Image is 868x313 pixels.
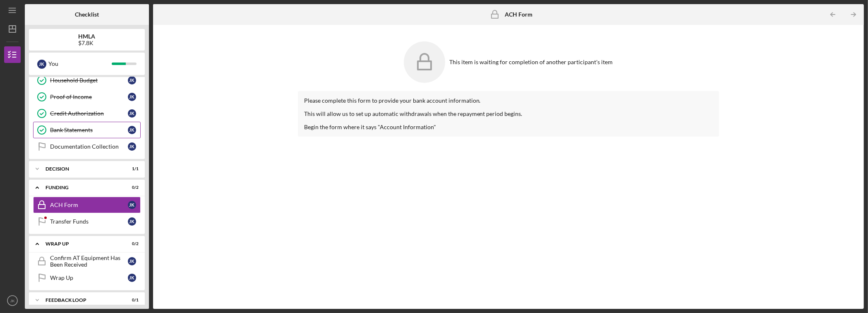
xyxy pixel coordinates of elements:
text: JK [10,299,15,303]
div: Confirm AT Equipment Has Been Received [50,255,128,268]
div: J K [128,93,136,101]
div: Bank Statements [50,127,128,133]
div: Begin the form where it says "Account Information" [304,124,713,130]
b: HMLA [79,33,96,40]
a: Credit AuthorizationJK [33,105,141,122]
div: J K [128,109,136,118]
div: J K [37,60,46,69]
div: Wrap up [46,241,118,246]
div: Feedback Loop [46,298,118,303]
a: Wrap UpJK [33,270,141,286]
a: ACH FormJK [33,197,141,213]
div: J K [128,201,136,209]
div: 0 / 2 [124,185,139,190]
div: J K [128,76,136,84]
div: Proof of Income [50,94,128,100]
div: This item is waiting for completion of another participant's item [449,59,613,65]
div: $7.8K [79,40,96,46]
a: Bank StatementsJK [33,122,141,138]
div: You [48,57,112,71]
button: JK [4,292,21,309]
a: Confirm AT Equipment Has Been ReceivedJK [33,253,141,270]
div: Transfer Funds [50,218,128,225]
div: J K [128,257,136,265]
div: Wrap Up [50,274,128,281]
a: Proof of IncomeJK [33,89,141,105]
div: DECISION [46,166,118,171]
div: J K [128,142,136,151]
div: J K [128,126,136,134]
b: ACH Form [505,11,533,18]
div: Credit Authorization [50,110,128,117]
div: Documentation Collection [50,143,128,150]
div: 1 / 1 [124,166,139,171]
div: J K [128,217,136,226]
div: 0 / 1 [124,298,139,303]
a: Transfer FundsJK [33,213,141,230]
a: Household BudgetJK [33,72,141,89]
div: J K [128,274,136,282]
b: Checklist [75,11,99,18]
a: Documentation CollectionJK [33,138,141,155]
div: Funding [46,185,118,190]
div: ACH Form [50,202,128,208]
div: 0 / 2 [124,241,139,246]
div: Please complete this form to provide your bank account information. This will allow us to set up ... [304,97,713,117]
div: Household Budget [50,77,128,84]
